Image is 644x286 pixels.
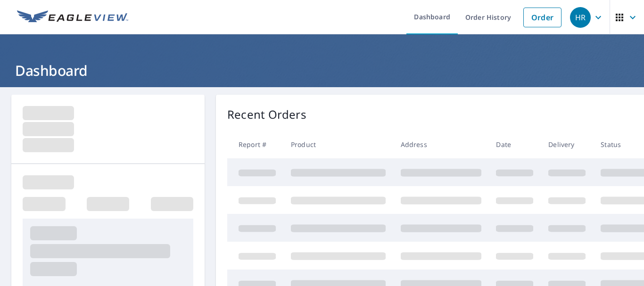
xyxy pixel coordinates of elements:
img: EV Logo [17,10,128,25]
th: Date [488,131,541,158]
th: Report # [227,131,283,158]
a: Order [523,8,561,27]
h1: Dashboard [11,61,633,80]
th: Delivery [541,131,593,158]
p: Recent Orders [227,106,306,123]
th: Address [393,131,489,158]
div: HR [570,7,591,28]
th: Product [283,131,393,158]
